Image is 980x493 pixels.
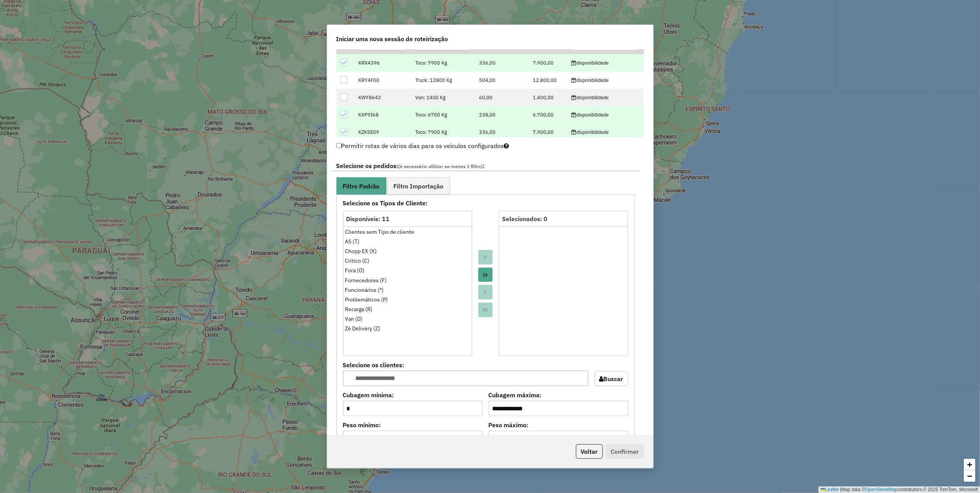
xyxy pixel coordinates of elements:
[411,106,475,123] td: Toco: 6700 Kg
[399,163,483,169] span: (é necessário utilizar ao menos 1 filtro)
[343,390,483,400] label: Cubagem mínima:
[571,94,639,101] div: disponibilidade
[819,486,980,493] div: Map data © contributors,© 2025 TomTom, Microsoft
[345,247,469,255] div: Chopp EX (X)
[967,471,972,481] span: −
[967,460,972,469] span: +
[529,89,567,106] td: 1.400,00
[346,214,469,223] div: Disponíveis: 11
[345,276,469,285] div: Fornecedores (F)
[354,89,411,106] td: KWY8642
[571,78,576,83] i: Possui agenda para o dia
[964,470,975,482] a: Zoom out
[529,54,567,72] td: 7.900,00
[529,72,567,89] td: 12.800,00
[475,72,529,89] td: 504,00
[411,123,475,141] td: Toco: 7900 Kg
[345,325,469,333] div: Zé Delivery (Z)
[345,305,469,313] div: Recarga (R)
[475,123,529,141] td: 336,00
[475,54,529,72] td: 336,00
[576,444,603,459] button: Voltar
[336,138,509,153] label: Permitir rotas de vários dias para os veículos configurados
[571,128,639,136] div: disponibilidade
[336,143,341,148] input: Permitir rotas de vários dias para os veículos configurados
[338,198,633,208] strong: Selecione os Tipos de Cliente:
[343,183,380,189] span: Filtro Padrão
[345,228,469,236] div: Clientes sem Tipo de cliente
[336,34,448,43] span: Iniciar uma nova sessão de roteirização
[345,286,469,294] div: Funcionários (*)
[343,360,588,370] label: Selecione os clientes:
[504,143,509,149] i: Selecione pelo menos um veículo
[332,161,639,172] label: Selecione os pedidos: :
[345,238,469,246] div: AS (T)
[571,59,639,67] div: disponibilidade
[478,268,493,282] button: Move All to Target
[411,54,475,72] td: Toco: 7900 Kg
[571,77,639,84] div: disponibilidade
[529,123,567,141] td: 7.900,00
[594,371,628,386] button: Buscar
[820,487,839,492] a: Leaflet
[411,72,475,89] td: Truck: 12800 Kg
[354,106,411,123] td: KXP9I68
[411,89,475,106] td: Van: 1400 Kg
[354,54,411,72] td: KRX4396
[571,61,576,66] i: Possui agenda para o dia
[571,111,639,118] div: disponibilidade
[571,130,576,135] i: Possui agenda para o dia
[964,459,975,470] a: Zoom in
[345,257,469,265] div: Crítico (C)
[840,487,841,492] span: |
[354,123,411,141] td: KZK5E09
[502,214,624,223] div: Selecionados: 0
[571,95,576,100] i: Possui agenda para o dia
[489,420,628,430] label: Peso máximo:
[354,72,411,89] td: KRY4F00
[345,266,469,275] div: Fora (O)
[865,487,898,492] a: OpenStreetMap
[489,390,628,400] label: Cubagem máxima:
[394,183,444,189] span: Filtro Importação
[345,296,469,304] div: Problemáticos (P)
[475,106,529,123] td: 238,00
[529,106,567,123] td: 6.700,00
[345,315,469,323] div: Van (D)
[343,420,483,430] label: Peso mínimo:
[571,113,576,118] i: Possui agenda para o dia
[475,89,529,106] td: 60,00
